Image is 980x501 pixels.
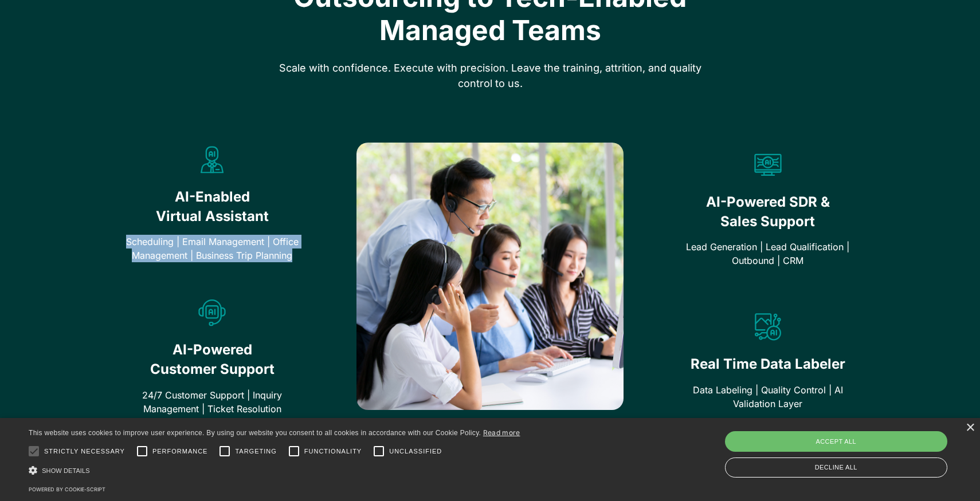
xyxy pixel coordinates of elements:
[679,240,857,267] div: Lead Generation | Lead Qualification | Outbound | CRM
[725,431,948,452] div: Accept all
[725,457,948,478] div: Decline all
[699,192,837,231] h2: AI-Powered SDR & Sales Support
[679,383,857,411] div: Data Labeling | Quality Control | AI Validation Layer
[143,340,281,378] h2: AI-Powered Customer Support
[123,235,301,262] div: Scheduling | Email Management | Office Management | Business Trip Planning
[123,388,301,416] div: 24/7 Customer Support | Inquiry Management | Ticket Resolution
[156,207,269,226] span: Virtual Assistant
[356,143,624,409] img: a man instructing three woman
[304,447,362,456] span: Functionality
[270,60,710,91] div: Scale with confidence. Execute with precision. Leave the training, attrition, and quality control...
[29,429,481,437] span: This website uses cookies to improve user experience. By using our website you consent to all coo...
[152,447,208,456] span: Performance
[679,354,857,374] h2: Real Time Data Labeler
[483,428,520,437] a: Read more
[29,486,105,492] a: Powered by cookie-script
[44,447,125,456] span: Strictly necessary
[143,187,281,226] h2: AI-Enabled
[966,424,974,432] div: Close
[923,446,980,501] iframe: Chat Widget
[389,447,442,456] span: Unclassified
[42,467,90,474] span: Show details
[235,447,276,456] span: Targeting
[29,464,520,476] div: Show details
